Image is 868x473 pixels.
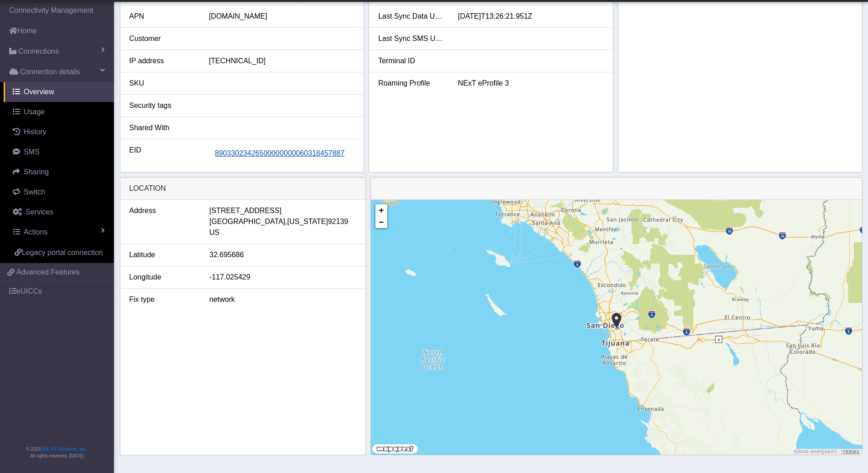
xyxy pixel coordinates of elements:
span: US [210,227,220,238]
div: Last Sync SMS Usage [371,33,451,44]
a: Actions [4,222,114,242]
a: Telit IoT Solutions, Inc. [41,447,87,452]
div: Roaming Profile [371,78,451,89]
span: Services [26,208,53,216]
div: Customer [123,33,202,44]
div: SKU [123,78,202,89]
div: -117.025429 [203,272,363,283]
div: [DOMAIN_NAME] [202,11,361,22]
span: Usage [24,108,45,116]
span: Switch [24,188,45,196]
div: Fix type [123,294,203,305]
div: Latitude [123,249,203,260]
div: EID [123,145,202,162]
div: IP address [123,56,202,66]
div: ©2025 MapQuest, | [792,449,862,455]
a: SMS [4,142,114,162]
span: 92139 [328,216,349,227]
span: Connections [18,46,59,57]
div: Shared With [123,122,202,133]
span: [GEOGRAPHIC_DATA], [210,216,288,227]
span: Legacy portal connection [22,249,103,256]
a: History [4,122,114,142]
div: Security tags [123,100,202,111]
div: APN [123,11,202,22]
div: NExT eProfile 3 [451,78,611,89]
a: Switch [4,182,114,202]
span: SMS [24,148,40,156]
span: [US_STATE] [288,216,328,227]
div: network [203,294,363,305]
div: LOCATION [120,178,365,200]
span: Actions [24,228,47,236]
span: Overview [24,88,54,96]
div: Terminal ID [371,56,451,66]
span: 89033023426500000000060318457887 [215,149,344,157]
a: Zoom out [375,216,387,228]
div: [TECHNICAL_ID] [202,56,361,66]
a: Zoom in [375,204,387,216]
div: Longitude [123,272,203,283]
div: [DATE]T13:26:21.951Z [451,11,611,22]
span: [STREET_ADDRESS] [210,205,282,216]
button: 89033023426500000000060318457887 [209,145,350,162]
div: 32.695686 [203,249,363,260]
a: Overview [4,82,114,102]
div: Last Sync Data Usage [371,11,451,22]
a: Services [4,202,114,222]
span: Sharing [24,168,49,176]
div: Address [123,205,203,238]
span: Advanced Features [16,267,80,278]
a: Usage [4,102,114,122]
span: History [24,128,46,136]
a: Sharing [4,162,114,182]
a: Terms [843,449,860,454]
span: Connection details [20,66,80,77]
